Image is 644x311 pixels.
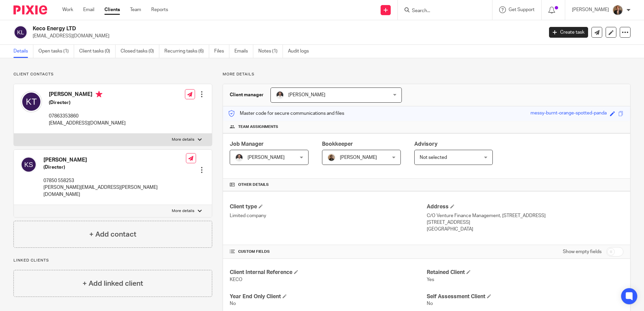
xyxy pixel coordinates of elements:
[230,277,243,282] span: KECO
[230,269,426,276] h4: Client Internal Reference
[427,293,623,300] h4: Self Assessment Client
[563,248,602,255] label: Show empty fields
[427,277,434,282] span: Yes
[49,91,126,99] h4: [PERSON_NAME]
[288,45,314,58] a: Audit logs
[89,229,136,240] h4: + Add contact
[214,45,229,58] a: Files
[104,6,120,13] a: Clients
[62,6,73,13] a: Work
[238,124,278,130] span: Team assignments
[411,8,472,14] input: Search
[13,72,212,77] p: Client contacts
[248,155,285,160] span: [PERSON_NAME]
[130,6,141,13] a: Team
[33,33,539,39] p: [EMAIL_ADDRESS][DOMAIN_NAME]
[49,120,126,127] p: [EMAIL_ADDRESS][DOMAIN_NAME]
[427,269,623,276] h4: Retained Client
[230,301,236,306] span: No
[327,153,335,162] img: WhatsApp%20Image%202025-04-23%20.jpg
[276,91,284,99] img: dom%20slack.jpg
[230,249,426,254] h4: CUSTOM FIELDS
[427,219,623,226] p: [STREET_ADDRESS]
[38,45,74,58] a: Open tasks (1)
[420,155,447,160] span: Not selected
[172,208,194,214] p: More details
[13,45,33,58] a: Details
[49,99,126,106] h5: (Director)
[83,278,143,289] h4: + Add linked client
[49,113,126,119] p: 07863353860
[258,45,283,58] a: Notes (1)
[238,182,269,187] span: Other details
[572,6,609,13] p: [PERSON_NAME]
[83,6,94,13] a: Email
[509,7,535,12] span: Get Support
[230,92,264,98] h3: Client manager
[427,212,623,219] p: C/O Venture Finance Management, [STREET_ADDRESS]
[530,110,607,117] div: messy-burnt-orange-spotted-panda
[612,5,623,15] img: WhatsApp%20Image%202025-04-23%20at%2010.20.30_16e186ec.jpg
[43,177,186,184] p: 07850 558253
[427,301,433,306] span: No
[235,153,243,162] img: dom%20slack.jpg
[164,45,209,58] a: Recurring tasks (6)
[13,5,47,14] img: Pixie
[340,155,377,160] span: [PERSON_NAME]
[21,157,37,173] img: svg%3E
[121,45,159,58] a: Closed tasks (0)
[230,293,426,300] h4: Year End Only Client
[21,91,42,112] img: svg%3E
[228,110,344,117] p: Master code for secure communications and files
[230,212,426,219] p: Limited company
[33,25,438,32] h2: Keco Energy LTD
[322,141,353,147] span: Bookkeeper
[288,93,325,97] span: [PERSON_NAME]
[96,91,102,98] i: Primary
[151,6,168,13] a: Reports
[427,203,623,210] h4: Address
[549,27,588,38] a: Create task
[230,141,264,147] span: Job Manager
[230,203,426,210] h4: Client type
[43,157,186,164] h4: [PERSON_NAME]
[223,72,631,77] p: More details
[13,25,28,39] img: svg%3E
[234,45,253,58] a: Emails
[79,45,116,58] a: Client tasks (0)
[427,226,623,233] p: [GEOGRAPHIC_DATA]
[414,141,438,147] span: Advisory
[43,184,186,198] p: [PERSON_NAME][EMAIL_ADDRESS][PERSON_NAME][DOMAIN_NAME]
[172,137,194,142] p: More details
[43,164,186,171] h5: (Director)
[13,258,212,263] p: Linked clients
